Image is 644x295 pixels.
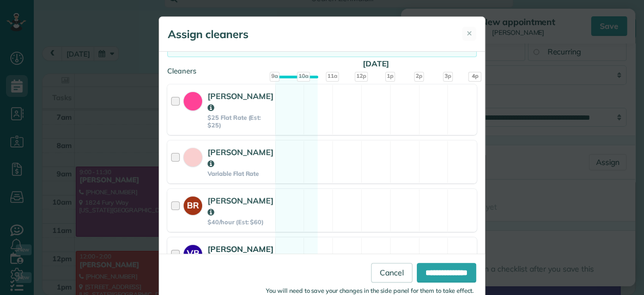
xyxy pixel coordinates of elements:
strong: [PERSON_NAME] [208,91,274,113]
strong: [PERSON_NAME] [208,147,274,169]
strong: $25 Flat Rate (Est: $25) [208,114,274,130]
strong: [PERSON_NAME] [208,244,274,266]
small: You will need to save your changes in the side panel for them to take effect. [266,287,474,294]
strong: VB [184,245,202,260]
strong: Variable Flat Rate [208,170,274,177]
strong: [PERSON_NAME] [208,195,274,217]
div: Cleaners [167,66,477,69]
a: Cancel [371,263,412,282]
strong: $40/hour (Est: $60) [208,218,274,226]
strong: BR [184,196,202,212]
h5: Assign cleaners [168,27,248,42]
span: ✕ [466,28,472,39]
